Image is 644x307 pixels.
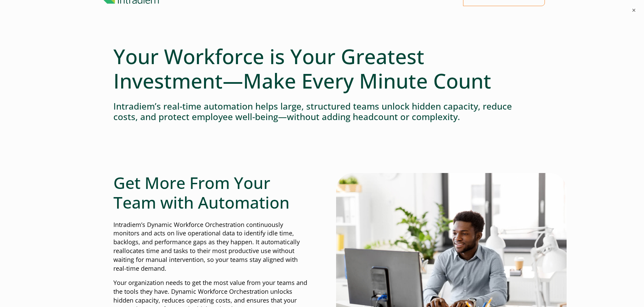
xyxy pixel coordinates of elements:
[113,220,308,273] p: Intradiem’s Dynamic Workforce Orchestration continuously monitors and acts on live operational da...
[630,7,637,14] button: ×
[113,101,531,122] h4: Intradiem’s real-time automation helps large, structured teams unlock hidden capacity, reduce cos...
[113,44,531,93] h1: Your Workforce is Your Greatest Investment—Make Every Minute Count
[113,173,308,212] h2: Get More From Your Team with Automation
